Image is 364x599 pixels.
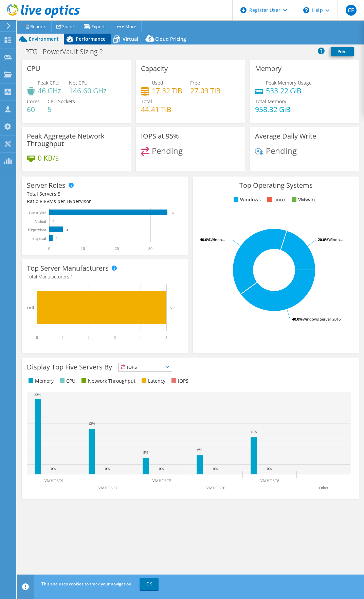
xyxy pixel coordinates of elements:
span: CPU Sockets [48,98,75,105]
text: Virtual [35,219,47,224]
a: OK [140,578,159,590]
text: 0% [267,467,272,471]
h4: 17.32 TiB [152,87,182,94]
h4: 146.60 GHz [69,87,107,94]
text: 22% [34,393,41,397]
span: Pending [266,145,297,156]
text: 2 [88,335,90,340]
text: 0% [159,467,164,471]
a: Print [331,47,354,56]
text: 0% [51,467,56,471]
li: Windows [232,196,261,203]
h1: PTG - PowerVault Sizing 2 [22,48,113,55]
text: 5 [170,306,172,310]
h3: Server Roles [27,182,66,189]
h3: Capacity [141,65,168,72]
text: 0% [213,467,218,471]
li: VMware [290,196,316,203]
span: 8.8 [40,198,47,204]
svg: \n [303,7,309,13]
text: 1 [56,237,58,240]
span: Used [152,79,163,86]
text: Hypervisor [28,228,46,232]
h4: Total Manufacturers: [27,273,183,280]
tspan: 40.0% [200,237,211,242]
span: Cores [27,98,40,105]
text: 0 [48,246,50,251]
h3: Peak Aggregate Network Throughput [27,132,126,147]
span: Cloud Pricing [155,36,186,42]
text: VMHOST1 [98,486,117,490]
text: 10 [81,246,85,251]
span: Total [141,98,152,105]
text: 0 [53,220,54,223]
h4: 533.22 GiB [266,87,312,94]
a: Export [79,21,110,32]
span: This site uses cookies to track your navigation. [41,581,132,587]
a: More [110,21,142,32]
span: Total Memory [255,98,286,105]
h4: 60 [27,106,40,113]
tspan: 40.0% [292,316,303,322]
span: 5 [58,190,60,197]
text: 13% [88,421,95,425]
span: Environment [29,36,59,42]
text: 3 [114,335,116,340]
h3: Top Server Manufacturers [27,265,109,272]
h4: 0 KB/s [38,154,59,162]
text: Dell [27,306,34,310]
span: IOPS [119,363,172,371]
text: VMHOST8 [260,478,279,483]
text: Physical [32,236,46,241]
text: 5% [143,450,148,454]
text: 6% [197,448,202,452]
text: 0 [36,335,38,340]
li: Linux [265,196,286,203]
text: 20 [115,246,119,251]
span: 1 [70,273,73,280]
h4: 27.09 TiB [190,87,221,94]
li: IOPS [170,377,188,385]
span: Peak CPU [38,79,59,86]
text: Other [319,486,328,490]
li: Network Throughput [80,377,135,385]
h4: 5 [48,106,75,113]
span: Free [190,79,200,86]
li: Latency [140,377,165,385]
tspan: Windo... [328,237,343,242]
h3: Average Daily Write [255,132,316,140]
h3: CPU [27,65,40,72]
tspan: 20.0% [318,237,328,242]
li: CPU [58,377,75,385]
h3: Memory [255,65,281,72]
text: 35 [171,211,174,215]
h3: IOPS at 95% [141,132,179,140]
a: Share [51,21,79,32]
text: 0% [105,467,110,471]
span: Pending [152,145,183,156]
div: Total Servers: [27,190,105,198]
div: Ratio: VMs per Hypervisor [27,198,183,205]
span: Net CPU [69,79,88,86]
text: 1 [62,335,64,340]
text: 4 [140,335,142,340]
text: VMHOST5 [152,478,171,483]
text: 5 [165,335,167,340]
h4: 44.41 TiB [141,106,171,113]
tspan: Windo... [211,237,225,242]
text: VMHOST9 [44,478,63,483]
tspan: Windows Server 2016 [303,316,341,322]
text: Guest VM [29,211,46,215]
a: Reports [19,21,52,32]
text: 11% [250,430,257,434]
span: Peak Memory Usage [266,79,312,86]
li: Memory [27,377,54,385]
span: Virtual [123,36,138,42]
span: Performance [76,36,106,42]
text: 4 [67,228,68,232]
text: 30 [148,246,152,251]
h4: 46 GHz [38,87,61,94]
h4: 958.32 GiB [255,106,291,113]
text: VMHOST6 [206,486,225,490]
h3: Top Operating Systems [198,182,354,189]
